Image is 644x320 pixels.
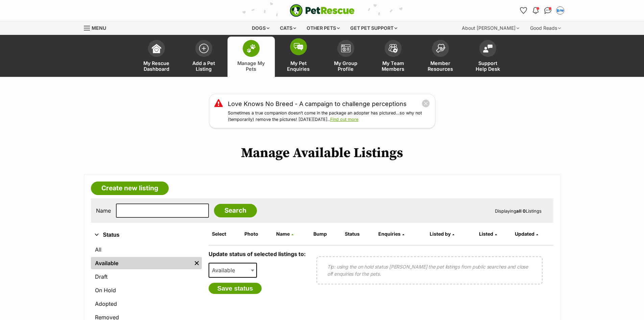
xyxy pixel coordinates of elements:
span: My Team Members [378,60,408,72]
img: notifications-46538b983faf8c2785f20acdc204bb7945ddae34d4c08c2a6579f10ce5e182be.svg [533,7,538,14]
button: Status [91,231,202,239]
img: Kingsford Vet Clinic profile pic [557,7,564,14]
ul: Account quick links [518,5,566,16]
div: Cats [275,21,301,35]
th: Bump [311,229,341,239]
label: Update status of selected listings to: [209,251,306,257]
th: Photo [242,229,273,239]
a: Updated [515,231,538,237]
span: Name [276,231,290,237]
th: Select [209,229,241,239]
a: Favourites [518,5,529,16]
span: Available [209,265,242,275]
a: My Group Profile [322,37,369,77]
a: Love Knows No Breed - A campaign to challenge perceptions [228,99,407,108]
label: Name [96,208,111,214]
a: Enquiries [378,231,404,237]
a: Menu [84,21,111,34]
button: close [422,99,430,108]
a: Listed by [430,231,454,237]
a: Available [91,257,192,269]
span: Add a Pet Listing [189,60,219,72]
button: Notifications [530,5,541,16]
a: My Team Members [369,37,417,77]
img: help-desk-icon-fdf02630f3aa405de69fd3d07c3f3aa587a6932b1a1747fa1d2bba05be0121f9.svg [483,44,493,52]
div: Other pets [302,21,344,35]
span: Listed by [430,231,451,237]
span: Displaying Listings [495,208,542,214]
p: Sometimes a true companion doesn’t come in the package an adopter has pictured…so why not (tempor... [228,110,430,123]
a: PetRescue [290,4,355,17]
a: Adopted [91,298,202,310]
p: Tip: using the on hold status [PERSON_NAME] the pet listings from public searches and close off e... [327,263,532,277]
span: Manage My Pets [236,60,266,72]
img: group-profile-icon-3fa3cf56718a62981997c0bc7e787c4b2cf8bcc04b72c1350f741eb67cf2f40e.svg [341,44,351,52]
a: Name [276,231,293,237]
div: Good Reads [525,21,566,35]
a: Member Resources [417,37,464,77]
th: Status [342,229,375,239]
button: Save status [209,283,262,294]
div: About [PERSON_NAME] [457,21,524,35]
a: Remove filter [192,257,202,269]
strong: all 0 [516,208,526,214]
img: logo-e224e6f780fb5917bec1dbf3a21bbac754714ae5b6737aabdf751b685950b380.svg [290,4,355,17]
img: member-resources-icon-8e73f808a243e03378d46382f2149f9095a855e16c252ad45f914b54edf8863c.svg [436,44,445,53]
span: Updated [515,231,534,237]
button: My account [555,5,566,16]
a: Support Help Desk [464,37,511,77]
div: Get pet support [345,21,402,35]
span: My Group Profile [331,60,361,72]
img: chat-41dd97257d64d25036548639549fe6c8038ab92f7586957e7f3b1b290dea8141.svg [544,7,551,14]
span: My Pet Enquiries [283,60,314,72]
a: Add a Pet Listing [180,37,228,77]
a: My Rescue Dashboard [133,37,180,77]
input: Search [214,204,257,217]
a: All [91,243,202,256]
a: My Pet Enquiries [275,37,322,77]
img: manage-my-pets-icon-02211641906a0b7f246fdf0571729dbe1e7629f14944591b6c1af311fb30b64b.svg [246,44,256,53]
a: Manage My Pets [228,37,275,77]
div: Dogs [247,21,274,35]
a: Draft [91,271,202,283]
img: pet-enquiries-icon-7e3ad2cf08bfb03b45e93fb7055b45f3efa6380592205ae92323e6603595dc1f.svg [294,43,303,50]
a: Conversations [543,5,553,16]
span: Menu [92,25,106,31]
span: Member Resources [425,60,456,72]
span: Listed [479,231,493,237]
a: Create new listing [91,182,169,195]
img: add-pet-listing-icon-0afa8454b4691262ce3f59096e99ab1cd57d4a30225e0717b998d2c9b9846f56.svg [199,44,209,53]
a: Find out more [330,117,358,122]
span: translation missing: en.admin.listings.index.attributes.enquiries [378,231,401,237]
a: Listed [479,231,497,237]
span: My Rescue Dashboard [141,60,172,72]
span: Support Help Desk [473,60,503,72]
span: Available [209,263,257,278]
img: dashboard-icon-eb2f2d2d3e046f16d808141f083e7271f6b2e854fb5c12c21221c1fb7104beca.svg [152,44,161,53]
a: On Hold [91,284,202,296]
img: team-members-icon-5396bd8760b3fe7c0b43da4ab00e1e3bb1a5d9ba89233759b79545d2d3fc5d0d.svg [388,44,398,53]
